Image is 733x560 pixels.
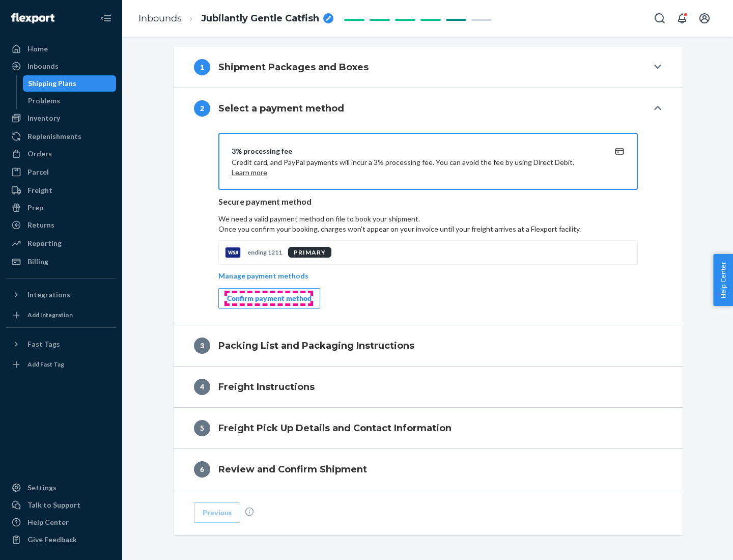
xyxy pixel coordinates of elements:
[6,356,116,373] a: Add Fast Tag
[201,12,319,25] span: Jubilantly Gentle Catfish
[6,110,116,126] a: Inventory
[6,164,116,180] a: Parcel
[130,4,342,34] ol: breadcrumbs
[23,93,117,109] a: Problems
[11,13,54,23] img: Flexport logo
[174,47,683,88] button: 1Shipment Packages and Boxes
[6,146,116,162] a: Orders
[713,254,733,306] button: Help Center
[27,517,69,527] div: Help Center
[218,380,315,394] h4: Freight Instructions
[194,59,210,75] div: 1
[23,75,117,92] a: Shipping Plans
[27,61,59,71] div: Inbounds
[218,463,367,476] h4: Review and Confirm Shipment
[6,497,116,513] a: Talk to Support
[6,514,116,530] a: Help Center
[174,88,683,129] button: 2Select a payment method
[27,238,62,248] div: Reporting
[194,338,210,354] div: 3
[218,61,369,74] h4: Shipment Packages and Boxes
[6,200,116,216] a: Prep
[174,367,683,407] button: 4Freight Instructions
[6,182,116,199] a: Freight
[232,146,600,156] div: 3% processing fee
[218,102,344,115] h4: Select a payment method
[174,449,683,490] button: 6Review and Confirm Shipment
[27,131,81,142] div: Replenishments
[27,167,49,177] div: Parcel
[6,41,116,57] a: Home
[218,224,638,234] p: Once you confirm your booking, charges won't appear on your invoice until your freight arrives at...
[194,379,210,395] div: 4
[27,220,54,230] div: Returns
[194,461,210,478] div: 6
[27,203,43,213] div: Prep
[27,339,60,349] div: Fast Tags
[6,531,116,548] button: Give Feedback
[232,167,267,178] button: Learn more
[288,247,331,258] div: PRIMARY
[218,339,414,352] h4: Packing List and Packaging Instructions
[27,360,64,369] div: Add Fast Tag
[6,58,116,74] a: Inbounds
[27,185,52,195] div: Freight
[6,235,116,251] a: Reporting
[27,113,60,123] div: Inventory
[174,408,683,449] button: 5Freight Pick Up Details and Contact Information
[28,78,76,89] div: Shipping Plans
[694,8,715,29] button: Open account menu
[138,13,182,24] a: Inbounds
[232,157,600,178] p: Credit card, and PayPal payments will incur a 3% processing fee. You can avoid the fee by using D...
[218,271,308,281] p: Manage payment methods
[27,483,57,493] div: Settings
[194,100,210,117] div: 2
[6,336,116,352] button: Fast Tags
[27,311,73,319] div: Add Integration
[6,480,116,496] a: Settings
[218,422,452,435] h4: Freight Pick Up Details and Contact Information
[96,8,116,29] button: Close Navigation
[672,8,692,29] button: Open notifications
[28,96,60,106] div: Problems
[27,535,77,545] div: Give Feedback
[227,293,312,303] div: Confirm payment method
[174,325,683,366] button: 3Packing List and Packaging Instructions
[218,214,638,234] p: We need a valid payment method on file to book your shipment.
[27,290,70,300] div: Integrations
[6,307,116,323] a: Add Integration
[194,502,240,523] button: Previous
[27,149,52,159] div: Orders
[194,420,210,436] div: 5
[6,128,116,145] a: Replenishments
[6,217,116,233] a: Returns
[218,288,320,309] button: Confirm payment method
[27,257,48,267] div: Billing
[27,44,48,54] div: Home
[27,500,80,510] div: Talk to Support
[6,287,116,303] button: Integrations
[650,8,670,29] button: Open Search Box
[247,248,282,257] p: ending 1211
[218,196,638,208] p: Secure payment method
[6,254,116,270] a: Billing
